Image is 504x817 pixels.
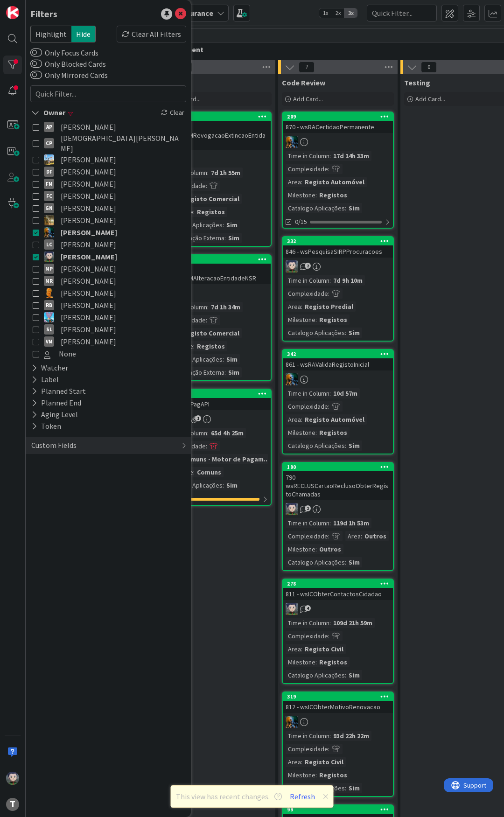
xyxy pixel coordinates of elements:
[331,275,365,286] div: 7d 9h 10m
[30,420,62,432] div: Token
[163,480,223,490] div: Catalogo Aplicações
[302,757,346,767] div: Registo Civil
[193,467,195,477] span: :
[44,336,54,347] div: VM
[286,531,328,541] div: Complexidade
[33,275,184,287] button: MR [PERSON_NAME]
[30,85,186,102] input: Quick Filter...
[61,299,116,311] span: [PERSON_NAME]
[61,323,116,335] span: [PERSON_NAME]
[345,670,346,680] span: :
[61,121,116,133] span: [PERSON_NAME]
[286,275,329,286] div: Time in Column
[295,217,307,227] span: 0/15
[286,373,298,385] img: JC
[159,107,186,119] div: Clear
[180,194,242,204] div: Registo Comercial
[305,605,311,611] span: 4
[305,263,311,269] span: 2
[345,440,346,451] span: :
[44,276,54,286] div: MR
[206,315,207,325] span: :
[33,263,184,275] button: MP [PERSON_NAME]
[61,178,116,190] span: [PERSON_NAME]
[283,471,393,500] div: 790 - wsRECLUSCartaoReclusoObterRegistoChamadas
[283,260,393,272] div: LS
[30,107,66,119] div: Owner
[180,328,242,338] div: Registo Comercial
[165,256,271,263] div: 101
[286,427,315,438] div: Milestone
[33,226,184,238] button: JC [PERSON_NAME]
[30,70,108,81] label: Only Mirrored Cards
[286,757,301,767] div: Area
[61,238,116,251] span: [PERSON_NAME]
[346,557,362,567] div: Sim
[206,181,207,191] span: :
[163,367,224,377] div: Autenticação Externa
[44,138,54,148] div: CP
[33,299,184,311] button: RB [PERSON_NAME]
[161,390,271,398] div: 288
[30,47,98,58] label: Only Focus Cards
[331,388,360,398] div: 10d 57m
[344,8,357,18] span: 3x
[283,358,393,370] div: 861 - wsRAValidaRegistoInicial
[44,191,54,201] div: FC
[286,260,298,272] img: LS
[283,692,393,713] div: 319812 - wsICObterMotivoRenovacao
[286,314,315,325] div: Milestone
[20,1,42,13] span: Support
[61,263,116,275] span: [PERSON_NAME]
[33,287,184,299] button: RL [PERSON_NAME]
[33,238,184,251] button: LC [PERSON_NAME]
[44,227,54,237] img: JC
[286,631,328,641] div: Complexidade
[287,351,393,357] div: 342
[163,354,223,364] div: Catalogo Aplicações
[317,544,343,554] div: Outros
[332,8,344,18] span: 2x
[33,190,184,202] button: FC [PERSON_NAME]
[195,467,224,477] div: Comuns
[44,239,54,250] div: LC
[283,112,393,121] div: 209
[286,401,328,412] div: Complexidade
[345,531,361,541] div: Area
[61,251,117,263] span: [PERSON_NAME]
[209,302,243,312] div: 7d 1h 34m
[33,251,184,263] button: LS [PERSON_NAME]
[283,463,393,471] div: 190
[226,367,242,377] div: Sim
[44,264,54,274] div: MP
[61,133,184,154] span: [DEMOGRAPHIC_DATA][PERSON_NAME]
[329,618,331,628] span: :
[301,414,302,425] span: :
[161,493,271,505] div: 0/3
[283,245,393,258] div: 846 - wsPesquisaSIRPProcuracoes
[302,301,356,312] div: Registo Predial
[286,151,329,161] div: Time in Column
[223,480,224,490] span: :
[61,166,116,178] span: [PERSON_NAME]
[165,391,271,397] div: 288
[315,544,317,554] span: :
[163,233,224,243] div: Autenticação Externa
[283,716,393,728] div: JC
[117,26,186,42] div: Clear All Filters
[286,744,328,754] div: Complexidade
[317,657,350,667] div: Registos
[206,441,207,451] span: :
[33,154,184,166] button: DG [PERSON_NAME]
[283,237,393,258] div: 332846 - wsPesquisaSIRPProcuracoes
[30,374,60,385] div: Label
[415,95,445,103] span: Add Card...
[161,255,271,284] div: 101794 - wsSIRCOMAlteracaoEntidadeNSR
[286,388,329,398] div: Time in Column
[305,505,311,511] span: 2
[286,770,315,780] div: Milestone
[44,167,54,177] div: DF
[319,8,332,18] span: 1x
[61,202,116,214] span: [PERSON_NAME]
[33,311,184,323] button: SF [PERSON_NAME]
